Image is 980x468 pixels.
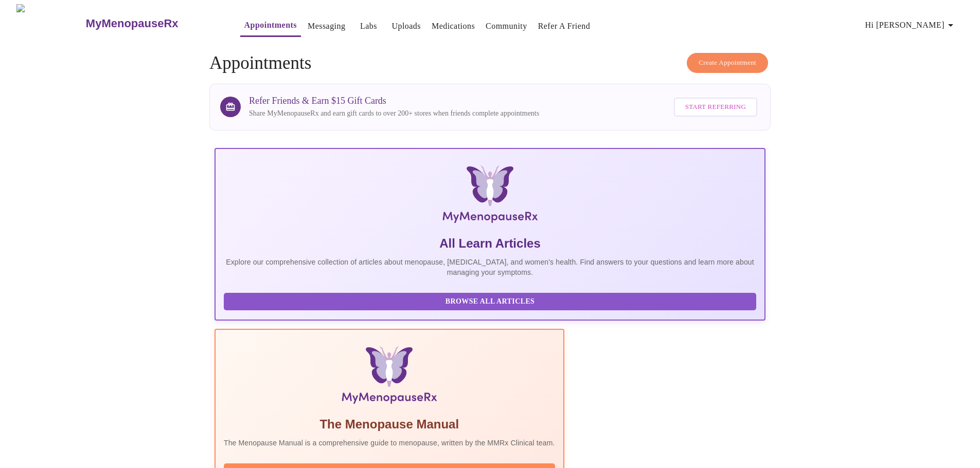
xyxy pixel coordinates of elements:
h5: The Menopause Manual [224,416,555,433]
a: Uploads [391,19,421,33]
a: Refer a Friend [538,19,591,33]
a: Browse All Articles [224,296,759,305]
a: Appointments [244,18,297,32]
a: Medications [432,19,475,33]
img: MyMenopauseRx Logo [16,4,84,43]
button: Create Appointment [687,53,768,73]
img: MyMenopauseRx Logo [307,165,673,227]
span: Browse All Articles [234,295,746,308]
button: Messaging [304,16,349,36]
a: Messaging [308,19,345,33]
span: Create Appointment [699,57,756,69]
a: Start Referring [671,92,760,122]
button: Start Referring [674,98,757,117]
h5: All Learn Articles [224,235,756,252]
h3: MyMenopauseRx [86,17,179,30]
h4: Appointments [209,53,771,73]
button: Medications [427,16,479,36]
h3: Refer Friends & Earn $15 Gift Cards [249,96,539,106]
a: MyMenopauseRx [84,6,219,42]
button: Community [482,16,531,36]
a: Community [486,19,527,33]
span: Hi [PERSON_NAME] [865,18,957,32]
img: Menopause Manual [276,346,502,408]
p: Explore our comprehensive collection of articles about menopause, [MEDICAL_DATA], and women's hea... [224,257,756,277]
button: Labs [352,16,385,36]
p: Share MyMenopauseRx and earn gift cards to over 200+ stores when friends complete appointments [249,108,539,119]
button: Uploads [387,16,425,36]
button: Refer a Friend [534,16,595,36]
span: Start Referring [685,101,746,113]
p: The Menopause Manual is a comprehensive guide to menopause, written by the MMRx Clinical team. [224,438,555,448]
button: Appointments [240,15,301,37]
button: Browse All Articles [224,293,756,311]
a: Labs [360,19,377,33]
button: Hi [PERSON_NAME] [861,15,961,35]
